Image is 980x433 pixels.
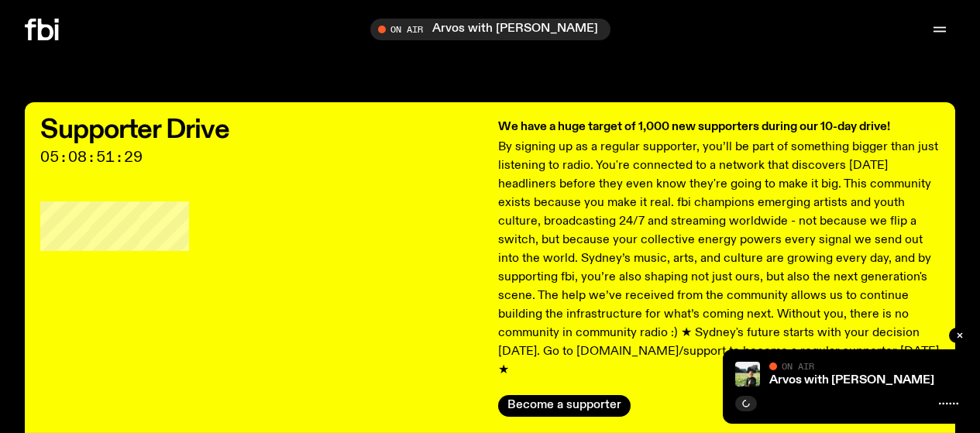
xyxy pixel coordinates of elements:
span: On Air [782,361,814,371]
h3: We have a huge target of 1,000 new supporters during our 10-day drive! [498,118,940,136]
a: Arvos with [PERSON_NAME] [769,374,934,387]
img: Bri is smiling and wearing a black t-shirt. She is standing in front of a lush, green field. Ther... [735,362,760,387]
span: 05:08:51:29 [40,150,483,164]
h2: Supporter Drive [40,118,483,143]
button: Become a supporter [498,395,631,417]
button: On AirArvos with [PERSON_NAME] [370,19,610,40]
p: By signing up as a regular supporter, you’ll be part of something bigger than just listening to r... [498,138,940,380]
